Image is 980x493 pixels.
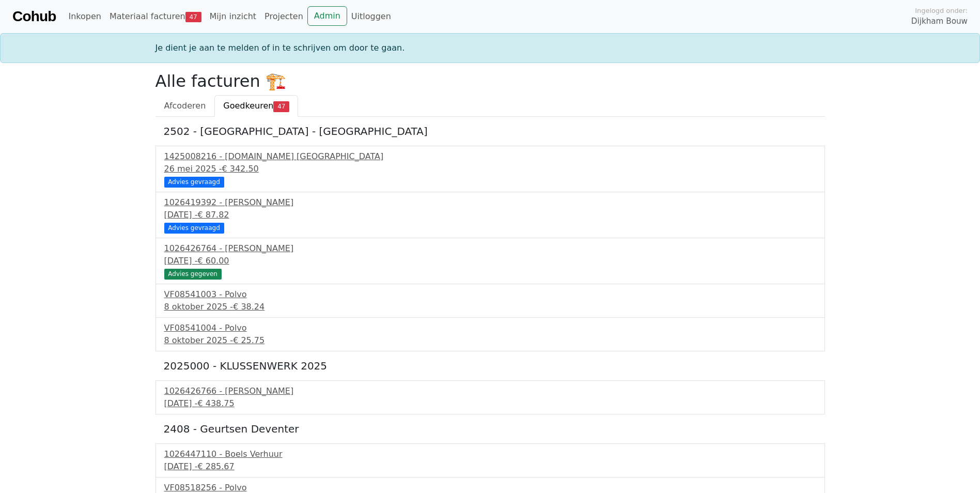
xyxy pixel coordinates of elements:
[105,6,206,27] a: Materiaal facturen47
[911,16,968,27] span: Dijkham Bouw
[164,360,817,372] h5: 2025000 - KLUSSENWERK 2025
[197,256,229,266] span: € 60.00
[185,12,201,22] span: 47
[164,397,816,410] div: [DATE] -
[164,196,816,232] a: 1026419392 - [PERSON_NAME][DATE] -€ 87.82 Advies gevraagd
[273,101,289,112] span: 47
[164,242,816,278] a: 1026426764 - [PERSON_NAME][DATE] -€ 60.00 Advies gegeven
[164,334,816,347] div: 8 oktober 2025 -
[164,423,817,435] h5: 2408 - Geurtsen Deventer
[164,269,222,279] div: Advies gegeven
[206,6,261,27] a: Mijn inzicht
[164,101,206,111] span: Afcoderen
[307,6,347,26] a: Admin
[915,6,968,16] span: Ingelogd onder:
[64,6,105,27] a: Inkopen
[164,448,816,473] a: 1026447110 - Boels Verhuur[DATE] -€ 285.67
[164,242,816,255] div: 1026426764 - [PERSON_NAME]
[197,461,234,471] span: € 285.67
[164,385,816,397] div: 1026426766 - [PERSON_NAME]
[222,164,258,174] span: € 342.50
[164,385,816,410] a: 1026426766 - [PERSON_NAME][DATE] -€ 438.75
[214,95,298,117] a: Goedkeuren47
[164,163,816,175] div: 26 mei 2025 -
[197,210,229,220] span: € 87.82
[260,6,307,27] a: Projecten
[164,322,816,334] div: VF08541004 - Polvo
[164,288,816,313] a: VF08541003 - Polvo8 oktober 2025 -€ 38.24
[233,335,265,345] span: € 25.75
[155,71,825,91] h2: Alle facturen 🏗️
[164,288,816,301] div: VF08541003 - Polvo
[164,301,816,313] div: 8 oktober 2025 -
[164,177,224,187] div: Advies gevraagd
[347,6,395,27] a: Uitloggen
[164,150,816,163] div: 1425008216 - [DOMAIN_NAME] [GEOGRAPHIC_DATA]
[164,460,816,473] div: [DATE] -
[164,322,816,347] a: VF08541004 - Polvo8 oktober 2025 -€ 25.75
[233,302,265,312] span: € 38.24
[149,42,831,54] div: Je dient je aan te melden of in te schrijven om door te gaan.
[164,209,816,221] div: [DATE] -
[164,125,817,137] h5: 2502 - [GEOGRAPHIC_DATA] - [GEOGRAPHIC_DATA]
[164,223,224,233] div: Advies gevraagd
[223,101,273,111] span: Goedkeuren
[164,196,816,209] div: 1026419392 - [PERSON_NAME]
[12,4,56,29] a: Cohub
[164,448,816,460] div: 1026447110 - Boels Verhuur
[164,150,816,186] a: 1425008216 - [DOMAIN_NAME] [GEOGRAPHIC_DATA]26 mei 2025 -€ 342.50 Advies gevraagd
[164,255,816,267] div: [DATE] -
[197,398,234,408] span: € 438.75
[155,95,215,117] a: Afcoderen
